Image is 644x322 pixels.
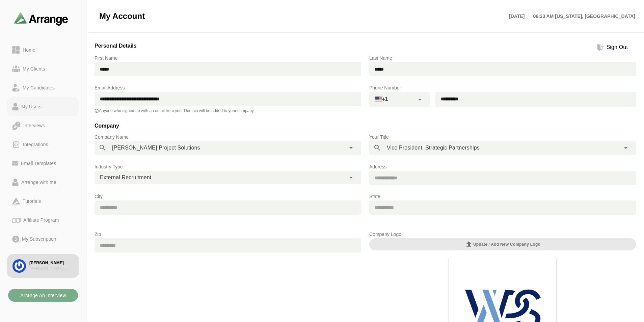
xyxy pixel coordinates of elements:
[369,238,636,250] button: Update / Add new Company Logo
[19,103,44,111] div: My Users
[369,230,636,238] p: Company Logo
[604,43,630,51] div: Sign Out
[7,78,79,97] a: My Candidates
[369,84,636,92] p: Phone Number
[7,211,79,230] a: Affiliate Program
[99,11,145,21] span: My Account
[95,163,361,171] p: Industry Type
[7,173,79,192] a: Arrange with me
[95,192,361,200] p: City
[7,254,79,278] a: [PERSON_NAME][PERSON_NAME] Project Solutions
[20,65,48,73] div: My Clients
[7,97,79,116] a: My Users
[509,12,529,20] p: [DATE]
[19,178,59,186] div: Arrange with me
[29,266,74,272] div: [PERSON_NAME] Project Solutions
[369,54,636,62] p: Last Name
[7,154,79,173] a: Email Templates
[14,12,68,25] img: arrangeai-name-small-logo.4d2b8aee.svg
[20,46,38,54] div: Home
[19,235,59,243] div: My Subscription
[29,260,74,266] div: [PERSON_NAME]
[95,230,361,238] p: Zip
[7,41,79,59] a: Home
[20,289,66,302] b: Arrange An Interview
[112,143,200,152] span: [PERSON_NAME] Project Solutions
[18,159,59,167] div: Email Templates
[529,12,635,20] p: 06:23 AM [US_STATE], [GEOGRAPHIC_DATA]
[465,240,540,248] span: Update / Add new Company Logo
[8,289,78,302] button: Arrange An Interview
[95,54,361,62] p: First Name
[95,108,361,113] p: Anyone who signed up with an email from your Domain will be added to your company.
[369,141,636,155] div: Vice President, Strategic Partnerships
[369,163,636,171] p: Address
[20,140,51,149] div: Integrations
[21,216,61,224] div: Affiliate Program
[20,84,57,92] div: My Candidates
[7,59,79,78] a: My Clients
[20,197,44,205] div: Tutorials
[95,84,361,92] p: Email Address
[369,133,636,141] p: Your Title
[95,133,361,141] p: Company Name
[7,135,79,154] a: Integrations
[387,143,480,152] span: Vice President, Strategic Partnerships
[7,116,79,135] a: Interviews
[7,230,79,248] a: My Subscription
[95,122,636,133] h3: Company
[95,42,137,53] h3: Personal Details
[369,192,636,200] p: State
[100,173,151,182] span: External Recruitment
[7,192,79,211] a: Tutorials
[21,122,48,130] div: Interviews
